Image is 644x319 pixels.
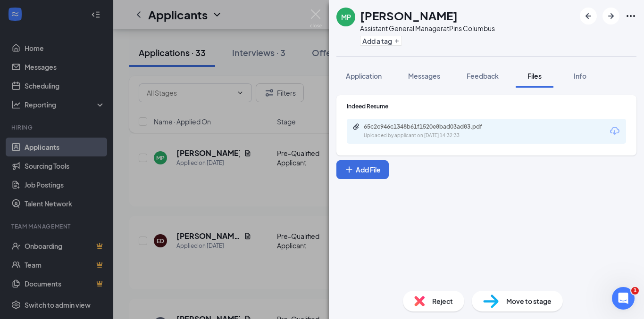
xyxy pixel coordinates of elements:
span: Reject [432,296,453,306]
button: ArrowRight [602,8,619,25]
div: 65c2c946c1348b61f1520e8bad03ad83.pdf [364,123,496,131]
svg: Plus [394,38,400,44]
svg: Plus [344,165,354,174]
button: Add FilePlus [336,160,389,179]
span: Application [346,72,382,80]
span: Files [527,72,542,80]
svg: Ellipses [625,10,636,22]
button: PlusAdd a tag [360,36,402,46]
span: Info [574,72,586,80]
svg: Download [609,125,620,137]
div: Indeed Resume [347,102,626,110]
svg: Paperclip [352,123,360,131]
span: Feedback [467,72,499,80]
span: 1 [631,287,639,294]
svg: ArrowRight [605,10,617,22]
span: Move to stage [506,296,552,306]
span: Messages [408,72,440,80]
button: ArrowLeftNew [580,8,597,25]
div: Uploaded by applicant on [DATE] 14:32:33 [364,132,505,139]
iframe: Intercom live chat [612,287,635,310]
svg: ArrowLeftNew [583,10,594,22]
a: Paperclip65c2c946c1348b61f1520e8bad03ad83.pdfUploaded by applicant on [DATE] 14:32:33 [352,123,505,139]
div: MP [341,12,351,22]
div: Assistant General Manager at Pins Columbus [360,24,495,33]
h1: [PERSON_NAME] [360,8,458,24]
